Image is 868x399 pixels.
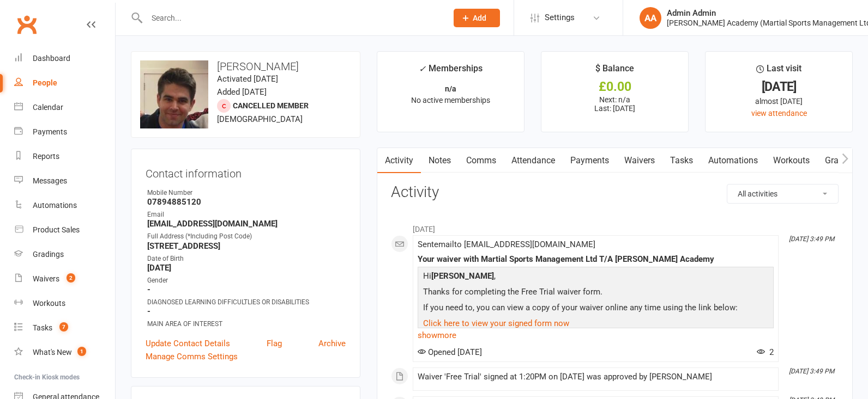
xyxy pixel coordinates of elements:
span: Add [473,14,486,22]
a: Archive [318,337,346,350]
span: Settings [545,5,575,30]
div: Reports [33,152,59,161]
div: Your waiver with Martial Sports Management Ltd T/A [PERSON_NAME] Academy [418,255,774,264]
span: 1 [77,347,86,356]
strong: n/a [445,84,456,93]
strong: - [147,306,346,316]
span: No active memberships [411,96,490,105]
a: Activity [377,148,421,173]
img: image1559996410.png [140,60,208,147]
strong: [EMAIL_ADDRESS][DOMAIN_NAME] [147,219,346,229]
div: Email [147,210,346,220]
strong: [DATE] [147,263,346,273]
div: Date of Birth [147,254,346,264]
a: Tasks 7 [14,316,115,340]
div: Calendar [33,103,63,112]
span: Opened [DATE] [418,347,482,357]
i: [DATE] 3:49 PM [789,235,834,243]
p: Next: n/a Last: [DATE] [551,95,678,113]
div: Memberships [419,62,483,82]
div: Full Address (*Including Post Code) [147,231,346,242]
a: Calendar [14,95,115,120]
button: Add [454,9,500,27]
a: Attendance [504,148,563,173]
div: Dashboard [33,54,70,63]
span: 2 [757,347,774,357]
h3: [PERSON_NAME] [140,60,351,72]
a: Clubworx [13,11,40,38]
time: Added [DATE] [217,87,267,97]
a: Notes [421,148,459,173]
p: Thanks for completing the Free Trial waiver form. [420,285,771,301]
a: Messages [14,169,115,193]
a: Manage Comms Settings [146,350,238,363]
a: Workouts [14,291,115,316]
a: Flag [267,337,282,350]
div: Waiver 'Free Trial' signed at 1:20PM on [DATE] was approved by [PERSON_NAME] [418,372,774,382]
span: Cancelled member [233,101,309,110]
div: AA [640,7,661,29]
li: [DATE] [391,218,839,235]
a: Automations [14,193,115,218]
a: Comms [459,148,504,173]
h3: Contact information [146,163,346,180]
div: Product Sales [33,225,80,234]
span: 2 [67,273,75,283]
div: Waivers [33,274,59,283]
div: DIAGNOSED LEARNING DIFFICULTLIES OR DISABILITIES [147,297,346,308]
h3: Activity [391,184,839,201]
div: Mobile Number [147,188,346,198]
div: Gender [147,275,346,286]
span: Sent email to [EMAIL_ADDRESS][DOMAIN_NAME] [418,240,595,249]
a: Click here to view your signed form now [423,318,569,328]
span: 7 [59,322,68,332]
div: almost [DATE] [715,95,842,107]
div: Tasks [33,323,52,332]
div: [DATE] [715,81,842,93]
a: Payments [14,120,115,144]
a: Reports [14,144,115,169]
i: [DATE] 3:49 PM [789,367,834,375]
div: MAIN AREA OF INTEREST [147,319,346,329]
div: Payments [33,127,67,136]
strong: 07894885120 [147,197,346,207]
time: Activated [DATE] [217,74,278,84]
div: Automations [33,201,77,210]
a: view attendance [751,109,807,118]
a: People [14,71,115,95]
div: Last visit [756,62,801,81]
div: Gradings [33,250,64,259]
a: Payments [563,148,617,173]
a: Dashboard [14,46,115,71]
a: Gradings [14,242,115,267]
a: Waivers 2 [14,267,115,291]
a: What's New1 [14,340,115,365]
strong: [PERSON_NAME] [431,271,494,281]
strong: [STREET_ADDRESS] [147,241,346,251]
a: show more [418,328,774,343]
a: Automations [701,148,765,173]
p: If you need to, you can view a copy of your waiver online any time using the link below: [420,301,771,317]
i: ✓ [419,64,426,74]
strong: - [147,285,346,294]
div: $ Balance [595,62,634,81]
div: £0.00 [551,81,678,93]
a: Product Sales [14,218,115,242]
div: What's New [33,348,72,357]
a: Waivers [617,148,662,173]
span: [DEMOGRAPHIC_DATA] [217,114,303,124]
input: Search... [143,10,439,26]
div: Workouts [33,299,65,308]
a: Update Contact Details [146,337,230,350]
a: Tasks [662,148,701,173]
div: People [33,78,57,87]
a: Workouts [765,148,817,173]
div: Messages [33,176,67,185]
p: Hi , [420,269,771,285]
